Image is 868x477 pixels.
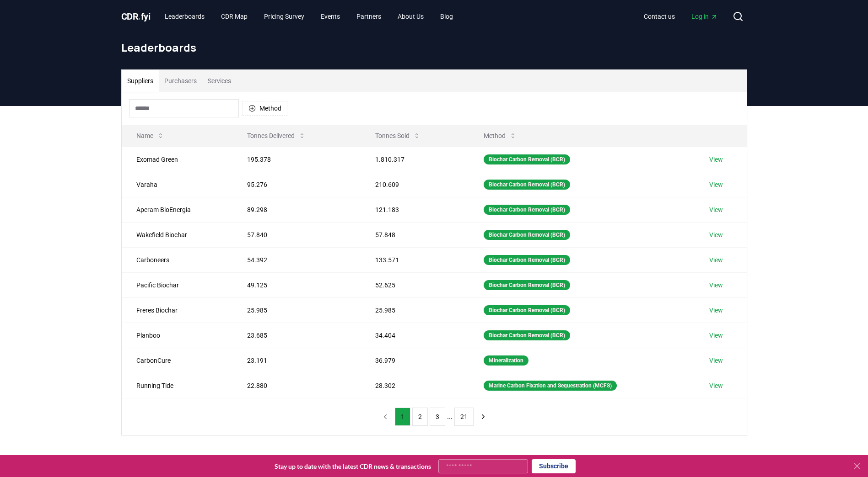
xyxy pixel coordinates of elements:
[484,305,570,315] div: Biochar Carbon Removal (BCR)
[361,222,469,247] td: 57.848
[484,255,570,265] div: Biochar Carbon Removal (BCR)
[122,348,233,373] td: CarbonCure
[157,8,460,25] nav: Main
[390,8,431,25] a: About Us
[361,373,469,398] td: 28.302
[157,8,212,25] a: Leaderboards
[361,272,469,297] td: 52.625
[430,408,445,426] button: 3
[232,172,360,197] td: 95.276
[447,411,453,422] li: ...
[484,330,570,340] div: Biochar Carbon Removal (BCR)
[202,70,237,92] button: Services
[122,222,233,247] td: Wakefield Biochar
[709,381,723,390] a: View
[709,155,723,164] a: View
[709,306,723,315] a: View
[475,408,491,426] button: next page
[395,408,410,426] button: 1
[122,172,233,197] td: Varaha
[484,230,570,240] div: Biochar Carbon Removal (BCR)
[484,280,570,290] div: Biochar Carbon Removal (BCR)
[691,12,718,21] span: Log in
[484,355,528,366] div: Mineralization
[232,272,360,297] td: 49.125
[361,297,469,323] td: 25.985
[709,281,723,290] a: View
[240,127,313,145] button: Tonnes Delivered
[122,70,159,92] button: Suppliers
[709,180,723,189] a: View
[122,373,233,398] td: Running Tide
[121,40,747,55] h1: Leaderboards
[484,381,617,391] div: Marine Carbon Fixation and Sequestration (MCFS)
[313,8,347,25] a: Events
[232,373,360,398] td: 22.880
[243,101,287,116] button: Method
[636,8,725,25] nav: Main
[361,172,469,197] td: 210.609
[122,297,233,323] td: Freres Biochar
[129,127,172,145] button: Name
[257,8,312,25] a: Pricing Survey
[122,323,233,348] td: Planboo
[636,8,682,25] a: Contact us
[412,408,428,426] button: 2
[709,356,723,365] a: View
[232,348,360,373] td: 23.191
[361,147,469,172] td: 1.810.317
[232,222,360,247] td: 57.840
[122,272,233,297] td: Pacific Biochar
[232,247,360,272] td: 54.392
[476,127,524,145] button: Method
[484,180,570,190] div: Biochar Carbon Removal (BCR)
[159,70,202,92] button: Purchasers
[361,348,469,373] td: 36.979
[484,154,570,164] div: Biochar Carbon Removal (BCR)
[121,11,151,22] span: CDR fyi
[454,408,474,426] button: 21
[232,147,360,172] td: 195.378
[122,147,233,172] td: Exomad Green
[484,205,570,215] div: Biochar Carbon Removal (BCR)
[433,8,460,25] a: Blog
[232,197,360,222] td: 89.298
[361,323,469,348] td: 34.404
[709,205,723,214] a: View
[361,247,469,272] td: 133.571
[121,10,151,23] a: CDR.fyi
[122,247,233,272] td: Carboneers
[709,230,723,239] a: View
[684,8,725,25] a: Log in
[232,323,360,348] td: 23.685
[138,11,141,22] span: .
[214,8,255,25] a: CDR Map
[232,297,360,323] td: 25.985
[361,197,469,222] td: 121.183
[122,197,233,222] td: Aperam BioEnergia
[709,331,723,340] a: View
[368,127,428,145] button: Tonnes Sold
[349,8,388,25] a: Partners
[709,255,723,265] a: View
